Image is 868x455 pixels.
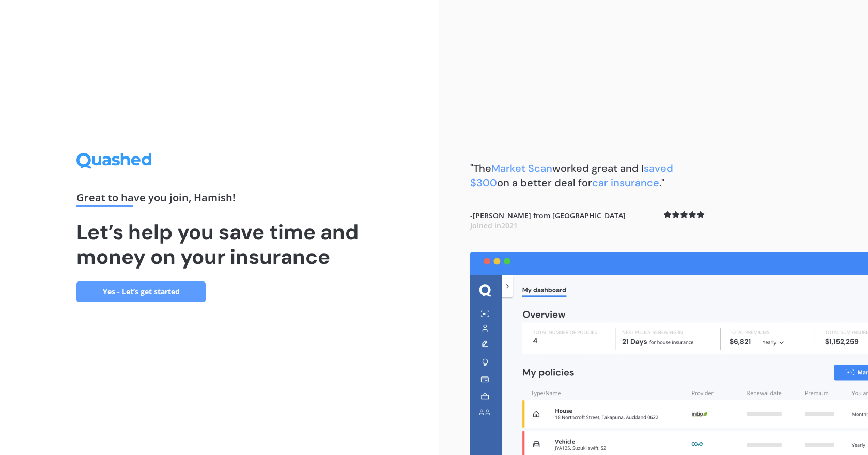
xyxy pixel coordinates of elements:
[470,211,626,231] b: - [PERSON_NAME] from [GEOGRAPHIC_DATA]
[491,162,552,175] span: Market Scan
[76,193,363,207] div: Great to have you join , Hamish !
[470,162,673,190] span: saved $300
[592,176,659,190] span: car insurance
[76,281,206,302] a: Yes - Let’s get started
[470,221,518,230] span: Joined in 2021
[470,162,673,190] b: "The worked great and I on a better deal for ."
[470,252,868,455] img: dashboard.webp
[76,219,363,269] h1: Let’s help you save time and money on your insurance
